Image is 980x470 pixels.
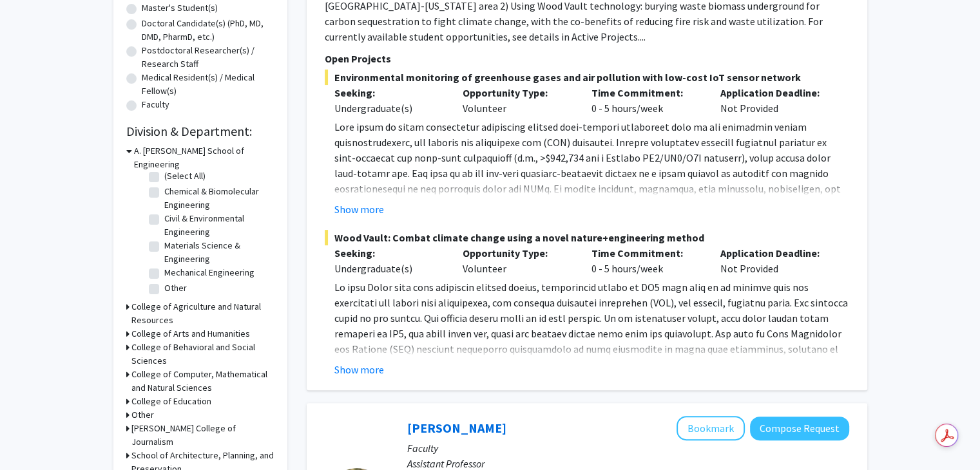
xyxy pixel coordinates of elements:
label: Other [164,281,187,295]
p: Opportunity Type: [463,245,572,261]
h3: College of Behavioral and Social Sciences [131,341,274,368]
label: (Select All) [164,169,206,183]
p: Application Deadline: [720,85,830,100]
h3: College of Computer, Mathematical and Natural Sciences [131,368,274,395]
div: 0 - 5 hours/week [582,85,711,116]
h3: Other [131,408,154,422]
p: Faculty [407,440,849,456]
p: Lore ipsum do sitam consectetur adipiscing elitsed doei-tempori utlaboreet dolo ma ali enimadmin ... [334,119,849,335]
p: Application Deadline: [720,245,830,261]
span: Environmental monitoring of greenhouse gases and air pollution with low-cost IoT sensor network [325,70,849,85]
label: Postdoctoral Researcher(s) / Research Staff [142,44,274,71]
p: Opportunity Type: [463,85,572,100]
h3: A. [PERSON_NAME] School of Engineering [134,144,274,171]
h3: College of Arts and Humanities [131,327,250,341]
h2: Division & Department: [126,124,274,139]
h3: [PERSON_NAME] College of Journalism [131,422,274,449]
label: Medical Resident(s) / Medical Fellow(s) [142,71,274,98]
label: Civil & Environmental Engineering [164,212,271,239]
p: Seeking: [334,245,444,261]
label: Faculty [142,98,169,111]
p: Seeking: [334,85,444,100]
div: Volunteer [453,85,582,116]
iframe: Chat [10,412,55,460]
a: [PERSON_NAME] [407,420,506,436]
button: Show more [334,202,384,217]
div: Not Provided [711,85,840,116]
button: Compose Request to Leah Dodson [750,417,849,440]
p: Open Projects [325,51,849,66]
h3: College of Agriculture and Natural Resources [131,300,274,327]
div: Volunteer [453,245,582,276]
span: Wood Vault: Combat climate change using a novel nature+engineering method [325,230,849,245]
label: Chemical & Biomolecular Engineering [164,185,271,212]
div: 0 - 5 hours/week [582,245,711,276]
div: Undergraduate(s) [334,100,444,116]
label: Materials Science & Engineering [164,239,271,266]
button: Add Leah Dodson to Bookmarks [677,416,745,440]
label: Master's Student(s) [142,1,218,15]
div: Undergraduate(s) [334,261,444,276]
p: Time Commitment: [591,85,701,100]
h3: College of Education [131,395,211,408]
label: Doctoral Candidate(s) (PhD, MD, DMD, PharmD, etc.) [142,17,274,44]
p: Time Commitment: [591,245,701,261]
label: Mechanical Engineering [164,266,255,279]
button: Show more [334,362,384,377]
div: Not Provided [711,245,840,276]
